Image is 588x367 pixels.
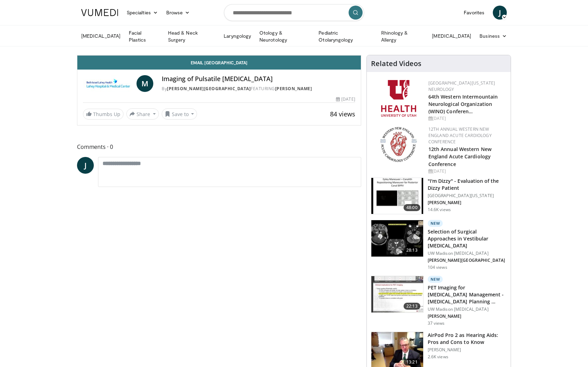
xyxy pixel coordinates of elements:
[377,29,428,43] a: Rhinology & Allergy
[164,29,219,43] a: Head & Neck Surgery
[428,354,448,360] p: 2.6K views
[428,228,506,249] h3: Selection of Surgical Approaches in Vestibular [MEDICAL_DATA]
[83,109,124,120] a: Thumbs Up
[371,178,506,215] a: 48:00 "I'm Dizzy" - Evaluation of the Dizzy Patient [GEOGRAPHIC_DATA][US_STATE] [PERSON_NAME] 14....
[428,115,505,122] div: [DATE]
[404,204,420,211] span: 48:00
[428,126,492,145] a: 12th Annual Western New England Acute Cardiology Conference
[379,126,418,163] img: 0954f259-7907-4053-a817-32a96463ecc8.png.150x105_q85_autocrop_double_scale_upscale_version-0.2.png
[371,59,421,68] h4: Related Videos
[428,284,506,305] h3: PET Imaging for [MEDICAL_DATA] Management - [MEDICAL_DATA] Planning …
[162,86,355,92] div: By FEATURING
[77,29,125,43] a: [MEDICAL_DATA]
[219,29,255,43] a: Laryngology
[428,178,506,192] h3: "I'm Dizzy" - Evaluation of the Dizzy Patient
[162,75,355,83] h4: Imaging of Pulsatile [MEDICAL_DATA]
[404,359,420,366] span: 13:21
[81,9,118,16] img: VuMedi Logo
[428,307,506,312] p: UW Madison [MEDICAL_DATA]
[428,193,506,199] p: [GEOGRAPHIC_DATA][US_STATE]
[428,200,506,206] p: [PERSON_NAME]
[428,93,498,115] a: 64th Western Intermountain Neurological Organization (WINO) Conferen…
[428,332,506,346] h3: AirPod Pro 2 as Hearing Aids: Pros and Cons to Know
[371,220,423,257] img: 95682de8-e5df-4f0b-b2ef-b28e4a24467c.150x105_q85_crop-smart_upscale.jpg
[77,157,94,174] a: J
[371,220,506,270] a: 28:13 New Selection of Surgical Approaches in Vestibular [MEDICAL_DATA] UW Madison [MEDICAL_DATA]...
[460,6,489,20] a: Favorites
[162,108,197,120] button: Save to
[428,251,506,256] p: UW Madison [MEDICAL_DATA]
[475,29,511,43] a: Business
[404,303,420,310] span: 22:13
[428,265,447,270] p: 104 views
[428,258,506,263] p: [PERSON_NAME][GEOGRAPHIC_DATA]
[125,29,164,43] a: Facial Plastics
[428,321,445,326] p: 37 views
[136,75,153,92] a: M
[493,6,507,20] a: J
[162,6,194,20] a: Browse
[381,80,416,117] img: f6362829-b0a3-407d-a044-59546adfd345.png.150x105_q85_autocrop_double_scale_upscale_version-0.2.png
[330,110,355,118] span: 84 views
[428,220,443,227] p: New
[428,207,451,213] p: 14.6K views
[77,142,361,151] span: Comments 0
[371,276,423,312] img: 278948ba-f234-4894-bc6b-031609f237f2.150x105_q85_crop-smart_upscale.jpg
[83,75,134,92] img: Lahey Hospital & Medical Center
[224,4,364,21] input: Search topics, interventions
[428,276,443,283] p: New
[122,6,162,20] a: Specialties
[275,86,312,92] a: [PERSON_NAME]
[167,86,251,92] a: [PERSON_NAME][GEOGRAPHIC_DATA]
[77,56,361,70] a: Email [GEOGRAPHIC_DATA]
[428,80,495,92] a: [GEOGRAPHIC_DATA][US_STATE] Neurology
[428,29,475,43] a: [MEDICAL_DATA]
[428,314,506,319] p: [PERSON_NAME]
[428,168,505,174] div: [DATE]
[126,108,159,120] button: Share
[336,96,355,102] div: [DATE]
[404,247,420,254] span: 28:13
[371,178,423,214] img: 5373e1fe-18ae-47e7-ad82-0c604b173657.150x105_q85_crop-smart_upscale.jpg
[255,29,314,43] a: Otology & Neurotology
[371,276,506,326] a: 22:13 New PET Imaging for [MEDICAL_DATA] Management - [MEDICAL_DATA] Planning … UW Madison [MEDIC...
[428,146,491,167] a: 12th Annual Western New England Acute Cardiology Conference
[428,347,506,353] p: [PERSON_NAME]
[314,29,377,43] a: Pediatric Otolaryngology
